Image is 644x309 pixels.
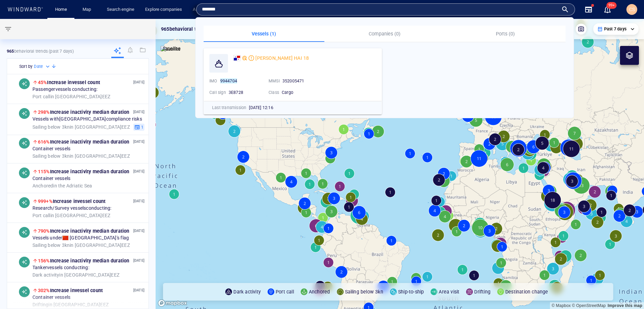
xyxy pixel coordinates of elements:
p: Port call [276,288,294,296]
div: T&S ODR defined risk: moderate risk [242,55,247,61]
span: Research/Survey vessels conducting: [32,205,112,211]
h6: Sort by [19,63,32,70]
p: Destination change [505,288,548,296]
img: satellite [161,46,181,53]
span: [DATE] 12:16 [249,105,273,110]
span: Sailing below 3kn [32,242,70,248]
p: Ship-to-ship [398,288,424,296]
a: 99+ [602,4,613,15]
span: Increase in activity median duration [38,258,130,263]
span: Increase in activity median duration [38,139,130,145]
p: Ports (0) [449,30,561,38]
span: Increase in activity median duration [38,228,130,234]
span: Increase in activity median duration [38,169,130,174]
a: Search engine [104,4,137,16]
a: Explore companies [142,4,185,16]
a: Map [80,4,96,16]
p: Vessels (1) [208,30,320,38]
p: Drifting [474,288,490,296]
span: Increase in vessel count [38,199,106,204]
p: Satellite [163,45,181,53]
span: Increase in activity median duration [38,109,130,115]
p: Last transmission [212,105,246,111]
span: 302% [38,288,50,293]
span: 156% [38,258,50,263]
div: Past 7 days [597,26,635,32]
span: in [GEOGRAPHIC_DATA] EEZ [32,94,110,100]
span: 298% [38,109,50,115]
a: OpenStreetMap [572,303,606,308]
span: in [GEOGRAPHIC_DATA] EEZ [32,212,110,218]
p: [DATE] [133,228,144,234]
p: behavioral trends (Past 7 days) [7,48,74,54]
button: CS [625,3,639,16]
div: Moderate risk [249,55,254,61]
button: Home [50,4,72,16]
div: Cargo [282,89,322,96]
span: [PERSON_NAME] HAI 18 [255,55,309,61]
span: 45% [38,80,47,85]
span: in [GEOGRAPHIC_DATA] EEZ [32,124,130,130]
p: [DATE] [133,79,144,85]
p: [DATE] [133,198,144,204]
span: Port call [32,94,50,99]
span: Passenger vessels conducting: [32,86,98,93]
div: Notification center [603,5,612,14]
mark: 9944704 [220,78,237,83]
a: Area analysis [190,4,222,16]
span: 3E8728 [229,90,243,95]
span: Dark activity [32,272,60,277]
iframe: Chat [615,279,639,304]
p: [DATE] [133,168,144,175]
span: Sailing below 3kn [32,124,70,129]
span: in [GEOGRAPHIC_DATA] EEZ [32,153,130,159]
span: in the Adriatic Sea [32,183,92,189]
a: Mapbox [552,303,571,308]
button: 1 [133,123,144,131]
span: 115% [38,169,50,174]
span: 1 [140,124,143,130]
p: IMO [209,78,217,84]
span: 352005471 [282,78,304,83]
p: [DATE] [133,138,144,145]
span: Increase in vessel count [38,80,100,85]
p: [DATE] [133,257,144,264]
span: in [GEOGRAPHIC_DATA] EEZ [32,272,119,278]
span: Anchored [32,183,53,188]
span: Container vessels [32,146,70,152]
a: Map feedback [607,303,642,308]
p: Anchored [309,288,330,296]
span: Increase in vessel count [38,288,103,293]
p: Dark activity [233,288,261,296]
span: Tanker vessels conducting: [32,265,89,271]
p: [DATE] [133,287,144,293]
p: [DATE] [133,109,144,115]
span: Vessels under [GEOGRAPHIC_DATA] 's flag [32,235,129,241]
span: 99+ [606,2,617,9]
p: Class [269,89,279,96]
span: Container vessels [32,294,70,301]
button: Map [77,4,99,16]
span: in [GEOGRAPHIC_DATA] EEZ [32,242,130,248]
span: Container vessels [32,176,70,182]
span: 999+% [38,199,53,204]
a: Home [52,4,70,16]
p: Area visit [439,288,459,296]
canvas: Map [156,19,644,309]
span: CS [629,7,635,12]
p: Sailing below 3kn [345,288,383,296]
span: HUA YU HAI 18 [255,54,309,62]
p: Companies (0) [328,30,441,38]
a: [PERSON_NAME] HAI 18 [233,54,309,62]
p: Past 7 days [604,26,626,32]
a: Mapbox logo [158,299,187,307]
span: Port call [32,212,50,218]
h6: Date [34,63,43,70]
span: Sailing below 3kn [32,153,70,158]
span: Vessels with [GEOGRAPHIC_DATA] compliance risks [32,116,142,122]
button: 99+ [603,5,612,14]
strong: 965 [7,49,14,54]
